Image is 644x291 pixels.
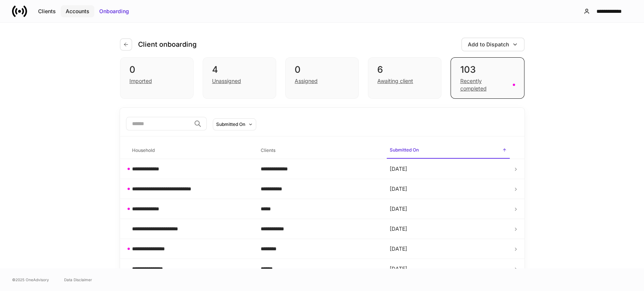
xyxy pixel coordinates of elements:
[384,219,513,239] td: [DATE]
[38,8,56,15] div: Clients
[261,147,275,154] h6: Clients
[61,5,94,17] button: Accounts
[384,199,513,219] td: [DATE]
[258,143,381,158] span: Clients
[138,40,197,49] h4: Client onboarding
[450,57,524,99] div: 103Recently completed
[216,121,245,128] div: Submitted On
[203,57,276,99] div: 4Unassigned
[387,142,510,159] span: Submitted On
[33,5,61,17] button: Clients
[384,179,513,199] td: [DATE]
[295,77,318,85] div: Assigned
[390,146,419,153] h6: Submitted On
[461,38,524,51] button: Add to Dispatch
[460,64,515,76] div: 103
[64,277,92,283] a: Data Disclaimer
[213,118,256,130] button: Submitted On
[377,64,432,76] div: 6
[66,8,89,15] div: Accounts
[295,64,349,76] div: 0
[468,41,509,48] div: Add to Dispatch
[384,239,513,259] td: [DATE]
[129,143,252,158] span: Household
[377,77,413,85] div: Awaiting client
[460,77,508,92] div: Recently completed
[384,159,513,179] td: [DATE]
[94,5,134,17] button: Onboarding
[384,259,513,279] td: [DATE]
[132,147,155,154] h6: Household
[212,64,267,76] div: 4
[99,8,129,15] div: Onboarding
[12,277,49,283] span: © 2025 OneAdvisory
[120,57,194,99] div: 0Imported
[285,57,359,99] div: 0Assigned
[368,57,441,99] div: 6Awaiting client
[129,77,152,85] div: Imported
[212,77,241,85] div: Unassigned
[129,64,184,76] div: 0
